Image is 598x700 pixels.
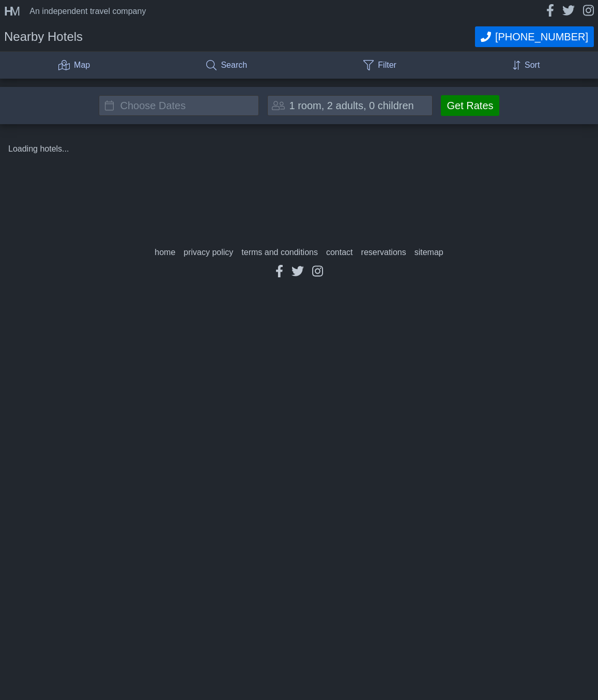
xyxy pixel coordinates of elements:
button: Get Rates [441,95,499,116]
a: facebook [546,4,554,18]
a: twitter [292,265,304,279]
div: Loading hotels... [8,145,69,153]
a: instagram [583,4,594,18]
a: instagram [312,265,323,279]
a: privacy policy [183,248,233,257]
div: 1 room, 2 adults, 0 children [289,100,413,111]
div: Search [221,61,247,69]
h1: Nearby Hotels [4,31,475,43]
a: reservations [361,248,406,257]
span: H [4,4,10,18]
span: [PHONE_NUMBER] [495,31,588,43]
div: An independent travel company [29,7,146,16]
span: M [10,4,17,18]
input: Choose Dates [99,95,259,116]
a: HM [4,5,25,18]
a: Search [198,52,255,79]
a: Filter [355,52,405,79]
div: Filter [378,61,396,69]
a: twitter [562,4,575,18]
div: Map [74,61,90,69]
a: Sort [504,52,548,79]
a: facebook [275,265,283,279]
a: terms and conditions [241,248,318,257]
button: Call [475,26,594,47]
div: Sort [525,61,540,69]
a: home [155,248,175,257]
a: contact [326,248,353,257]
a: sitemap [415,248,443,257]
a: Map [50,52,99,79]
